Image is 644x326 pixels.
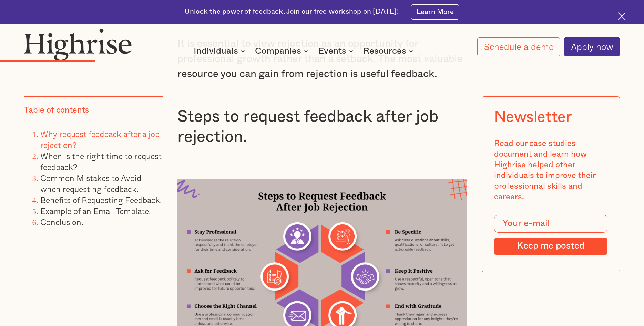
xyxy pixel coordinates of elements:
[494,215,607,233] input: Your e-mail
[363,47,415,55] div: Resources
[564,37,620,56] a: Apply now
[318,47,346,55] div: Events
[185,7,399,17] div: Unlock the power of feedback. Join our free workshop on [DATE]!
[24,105,89,116] div: Table of contents
[494,109,572,126] div: Newsletter
[477,37,560,56] a: Schedule a demo
[40,172,141,195] a: Common Mistakes to Avoid when requesting feedback.
[618,12,626,20] img: Cross icon
[494,138,607,202] div: Read our case studies document and learn how Highrise helped other individuals to improve their p...
[40,150,162,173] a: When is the right time to request feedback?
[255,47,301,55] div: Companies
[194,47,247,55] div: Individuals
[363,47,406,55] div: Resources
[40,205,151,217] a: Example of an Email Template.
[255,47,310,55] div: Companies
[494,238,607,255] input: Keep me posted
[411,4,459,20] a: Learn More
[318,47,355,55] div: Events
[40,128,160,151] a: Why request feedback after a job rejection?
[40,216,83,228] a: Conclusion.
[494,215,607,255] form: Modal Form
[177,107,467,147] h3: Steps to request feedback after job rejection.
[194,47,238,55] div: Individuals
[40,194,162,206] a: Benefits of Requesting Feedback.
[24,28,132,61] img: Highrise logo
